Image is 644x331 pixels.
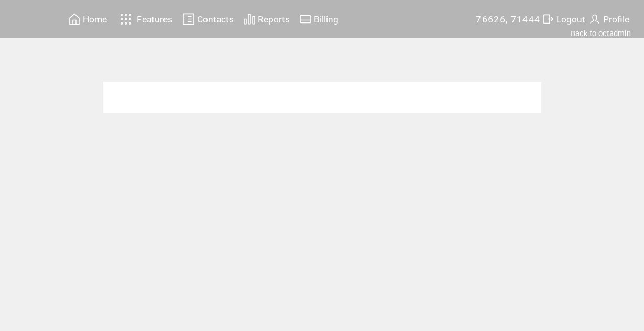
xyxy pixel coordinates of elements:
img: chart.svg [243,13,256,26]
img: contacts.svg [182,13,195,26]
span: Contacts [197,14,234,25]
a: Home [67,11,108,27]
img: creidtcard.svg [299,13,312,26]
a: Contacts [181,11,235,27]
span: Profile [603,14,629,25]
img: features.svg [117,10,135,28]
img: profile.svg [588,13,601,26]
span: Logout [556,14,585,25]
a: Logout [540,11,587,27]
span: Features [137,14,172,25]
img: home.svg [68,13,81,26]
span: Reports [258,14,290,25]
span: 76626, 71444 [476,14,540,25]
a: Billing [298,11,340,27]
a: Profile [587,11,631,27]
a: Features [115,9,174,29]
img: exit.svg [542,13,554,26]
span: Billing [314,14,339,25]
span: Home [83,14,107,25]
a: Reports [242,11,291,27]
a: Back to octadmin [571,29,631,38]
